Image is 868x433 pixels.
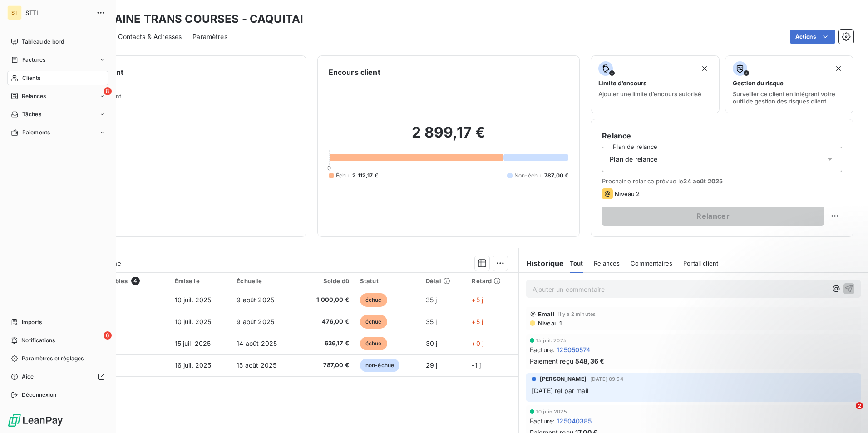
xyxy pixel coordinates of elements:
span: Relances [594,260,620,267]
span: 30 j [426,340,438,347]
span: -1 j [472,361,481,369]
div: Retard [472,277,513,285]
span: 15 août 2025 [237,361,276,369]
span: Facture : [530,345,555,354]
h6: Relance [602,130,842,141]
span: Facture : [530,416,555,426]
div: Délai [426,277,461,285]
a: Tableau de bord [7,34,108,49]
span: Ajouter une limite d’encours autorisé [598,90,701,98]
span: 548,36 € [575,356,604,366]
div: Pièces comptables [71,277,164,285]
span: Email [538,310,555,318]
span: 24 août 2025 [683,177,723,185]
h6: Encours client [329,67,380,78]
iframe: Intercom live chat [837,402,859,424]
span: 8 [104,87,112,95]
span: 10 juin 2025 [536,409,567,414]
span: 787,00 € [544,172,568,180]
span: Factures [22,56,45,64]
h3: AQUITAINE TRANS COURSES - CAQUITAI [80,11,303,27]
span: échue [360,337,387,350]
span: [DATE] 09:54 [590,376,623,382]
button: Relancer [602,207,824,226]
button: Actions [790,30,835,44]
span: Aide [22,373,34,381]
span: échue [360,293,387,307]
span: Limite d’encours [598,79,646,87]
div: Échue le [237,277,292,285]
span: 29 j [426,361,438,369]
span: 10 juil. 2025 [175,318,212,325]
span: Tâches [22,110,41,118]
span: Paramètres [192,32,227,41]
span: Plan de relance [610,155,657,164]
span: [DATE] rel par mail [532,387,588,394]
span: +5 j [472,318,483,325]
span: Prochaine relance prévue le [602,177,842,185]
span: Contacts & Adresses [118,32,182,41]
span: Relances [22,92,46,100]
span: Niveau 2 [615,190,640,197]
h6: Informations client [55,67,295,78]
span: Non-échu [514,172,541,180]
button: Gestion du risqueSurveiller ce client en intégrant votre outil de gestion des risques client. [725,55,853,113]
span: 15 juil. 2025 [536,338,567,343]
h2: 2 899,17 € [329,123,569,151]
iframe: Intercom notifications message [686,345,868,408]
span: 6 [104,331,112,340]
a: Paiements [7,125,108,140]
span: Clients [22,74,40,82]
span: il y a 2 minutes [558,311,596,317]
div: Statut [360,277,415,285]
span: Gestion du risque [733,79,784,87]
span: STTI [25,9,91,16]
span: [PERSON_NAME] [540,375,587,383]
span: Surveiller ce client en intégrant votre outil de gestion des risques client. [733,90,846,105]
div: ST [7,5,22,20]
span: 636,17 € [303,339,349,348]
span: +5 j [472,296,483,304]
span: Portail client [683,260,718,267]
span: Paramètres et réglages [22,354,84,363]
img: Logo LeanPay [7,413,64,428]
span: Tout [570,260,583,267]
span: Paiement reçu [530,356,573,366]
a: Aide [7,369,108,384]
span: +0 j [472,340,483,347]
span: 4 [131,277,139,285]
a: Factures [7,53,108,67]
span: 476,00 € [303,317,349,326]
span: Tableau de bord [22,38,64,46]
a: Imports [7,315,108,330]
span: Notifications [21,336,55,344]
span: 2 [856,402,863,409]
div: Émise le [175,277,226,285]
a: Tâches [7,107,108,122]
span: 125050574 [557,345,590,354]
h6: Historique [519,258,564,269]
span: Propriétés Client [73,93,295,105]
a: 8Relances [7,89,108,103]
button: Limite d’encoursAjouter une limite d’encours autorisé [591,55,719,113]
span: Paiements [22,128,50,137]
span: 14 août 2025 [237,340,277,347]
span: 2 112,17 € [352,172,378,180]
span: 16 juil. 2025 [175,361,212,369]
span: 10 juil. 2025 [175,296,212,304]
span: Imports [22,318,42,326]
a: Paramètres et réglages [7,351,108,366]
div: Solde dû [303,277,349,285]
span: 787,00 € [303,361,349,370]
span: Échu [336,172,349,180]
span: 125040385 [557,416,592,426]
span: 0 [327,164,331,172]
span: 35 j [426,318,437,325]
span: 1 000,00 € [303,295,349,305]
span: 35 j [426,296,437,304]
span: 9 août 2025 [237,296,274,304]
span: Déconnexion [22,391,57,399]
span: 15 juil. 2025 [175,340,211,347]
a: Clients [7,71,108,85]
span: non-échue [360,359,399,372]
